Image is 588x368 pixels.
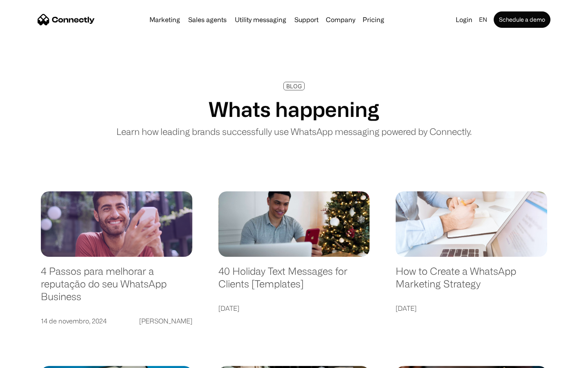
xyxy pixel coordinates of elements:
div: [DATE] [396,303,416,314]
ul: Language list [16,354,49,365]
a: Support [291,16,322,23]
p: Learn how leading brands successfully use WhatsApp messaging powered by Connectly. [116,125,472,138]
h1: Whats happening [209,97,379,121]
a: Sales agents [185,16,230,23]
aside: Language selected: English [8,354,49,365]
a: 4 Passos para melhorar a reputação do seu WhatsApp Business [41,265,192,311]
div: [PERSON_NAME] [139,315,192,327]
a: 40 Holiday Text Messages for Clients [Templates] [218,265,370,298]
div: 14 de novembro, 2024 [41,315,107,327]
a: Schedule a demo [494,11,550,28]
a: Pricing [359,16,388,23]
div: [DATE] [218,303,239,314]
a: How to Create a WhatsApp Marketing Strategy [396,265,547,298]
div: BLOG [286,83,302,89]
a: Login [452,14,476,25]
a: Marketing [146,16,183,23]
a: Utility messaging [232,16,290,23]
div: en [479,14,487,25]
div: Company [326,14,355,25]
